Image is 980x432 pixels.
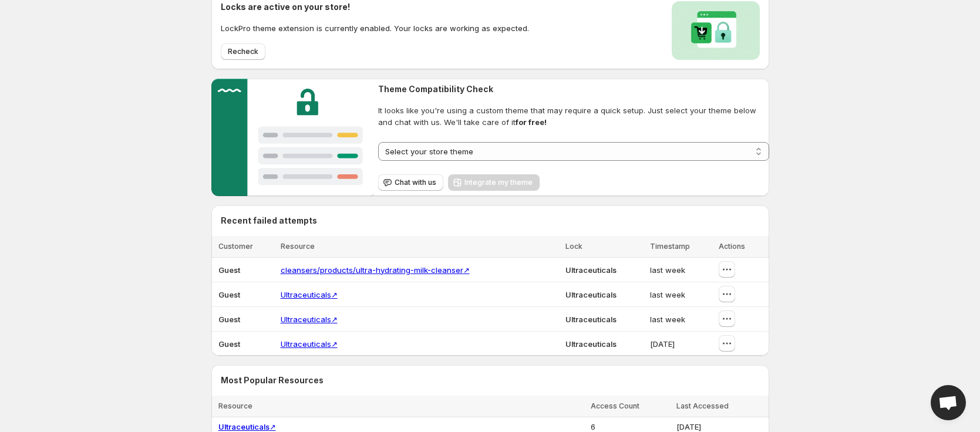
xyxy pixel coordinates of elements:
[221,215,317,227] h2: Recent failed attempts
[565,242,582,251] span: Lock
[218,339,240,349] span: Guest
[221,374,760,386] h2: Most Popular Resources
[650,242,690,251] span: Timestamp
[221,43,265,60] button: Recheck
[281,339,338,349] a: Ultraceuticals↗
[228,47,258,56] span: Recheck
[565,339,617,349] span: Ultraceuticals
[281,265,470,275] a: cleansers/products/ultra-hydrating-milk-cleanser↗
[221,22,529,34] p: LockPro theme extension is currently enabled. Your locks are working as expected.
[378,104,769,128] span: It looks like you're using a custom theme that may require a quick setup. Just select your theme ...
[565,290,617,299] span: Ultraceuticals
[281,315,338,324] a: Ultraceuticals↗
[650,265,685,275] span: last week
[281,242,315,251] span: Resource
[931,385,966,420] div: Open chat
[218,422,276,431] a: Ultraceuticals↗
[676,422,701,431] span: [DATE]
[218,401,252,410] span: Resource
[719,242,745,251] span: Actions
[211,79,374,196] img: Customer support
[218,290,240,299] span: Guest
[221,1,529,13] h2: Locks are active on your store!
[281,290,338,299] a: Ultraceuticals↗
[395,178,436,187] span: Chat with us
[591,401,639,410] span: Access Count
[650,290,685,299] span: last week
[378,83,769,95] h2: Theme Compatibility Check
[218,315,240,324] span: Guest
[672,1,760,60] img: Locks activated
[565,265,617,275] span: Ultraceuticals
[378,174,443,191] button: Chat with us
[676,401,729,410] span: Last Accessed
[650,315,685,324] span: last week
[565,315,617,324] span: Ultraceuticals
[218,242,253,251] span: Customer
[218,265,240,275] span: Guest
[516,117,547,127] strong: for free!
[650,339,675,349] span: [DATE]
